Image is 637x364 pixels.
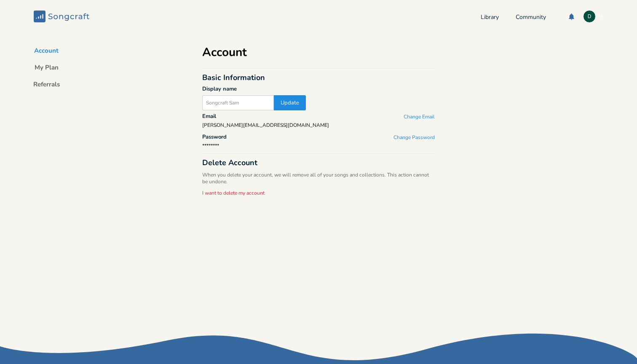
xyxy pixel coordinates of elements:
[516,14,546,21] a: Community
[202,159,435,166] div: Delete Account
[202,95,274,110] input: Songcraft Sam
[202,74,435,81] div: Basic Information
[274,95,306,110] button: Update
[202,134,227,140] div: Password
[202,123,435,128] div: [PERSON_NAME][EMAIL_ADDRESS][DOMAIN_NAME]
[393,134,435,142] button: Change Password
[202,46,247,58] h1: Account
[202,114,216,119] div: Email
[404,114,435,121] button: Change Email
[202,171,435,185] p: When you delete your account, we will remove all of your songs and collections. This action canno...
[28,63,65,75] button: My Plan
[583,10,603,23] button: D
[27,46,65,58] button: Account
[481,14,499,21] a: Library
[583,10,596,23] div: david
[202,86,435,92] div: Display name
[27,80,67,92] button: Referrals
[202,190,265,197] button: I want to delete my account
